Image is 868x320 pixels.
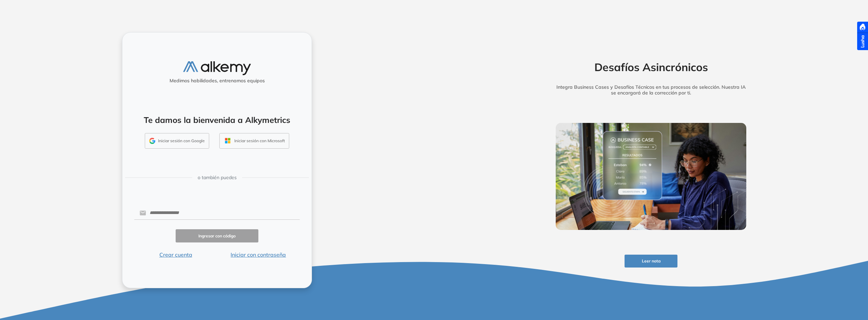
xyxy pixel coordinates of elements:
[556,123,746,230] img: img-more-info
[125,78,309,84] h5: Medimos habilidades, entrenamos equipos
[131,115,303,125] h4: Te damos la bienvenida a Alkymetrics
[545,84,757,96] h5: Integra Business Cases y Desafíos Técnicos en tus procesos de selección. Nuestra IA se encargará ...
[134,251,217,259] button: Crear cuenta
[219,133,289,149] button: Iniciar sesión con Microsoft
[145,133,209,149] button: Iniciar sesión con Google
[198,174,237,181] span: o también puedes
[625,255,677,268] button: Leer nota
[217,251,300,259] button: Iniciar con contraseña
[545,61,757,73] h2: Desafíos Asincrónicos
[183,61,251,75] img: logo-alkemy
[224,137,232,145] img: OUTLOOK_ICON
[149,138,155,144] img: GMAIL_ICON
[176,229,258,242] button: Ingresar con código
